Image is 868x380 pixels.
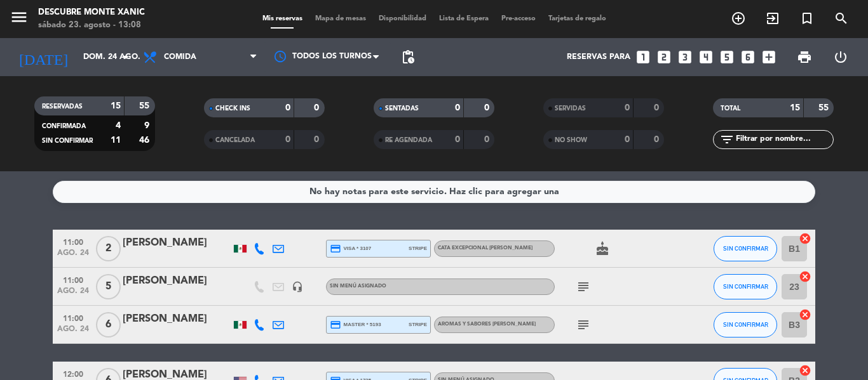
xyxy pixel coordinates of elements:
strong: 0 [484,135,492,144]
div: [PERSON_NAME] [123,235,231,251]
i: cancel [799,364,811,377]
i: credit_card [330,243,341,254]
button: SIN CONFIRMAR [714,274,777,299]
span: 5 [96,274,121,299]
div: [PERSON_NAME] [123,273,231,289]
span: RESERVADAS [42,103,83,110]
strong: 0 [455,103,460,112]
span: Disponibilidad [372,15,433,22]
i: cake [595,241,610,256]
span: SIN CONFIRMAR [42,138,93,144]
span: Comida [164,53,196,62]
span: Sin menú asignado [330,284,386,289]
div: [PERSON_NAME] [123,311,231,327]
i: menu [10,8,29,27]
span: RE AGENDADA [385,137,432,143]
strong: 0 [654,135,661,144]
span: ago. 24 [57,287,89,301]
strong: 11 [111,136,121,145]
span: CONFIRMADA [42,123,86,129]
span: Reserva especial [790,8,824,29]
div: LOG OUT [822,38,858,76]
i: filter_list [719,132,735,147]
div: Descubre Monte Xanic [38,6,145,19]
span: master * 5193 [330,319,381,331]
button: SIN CONFIRMAR [714,312,777,337]
span: SIN CONFIRMAR [723,245,768,252]
span: ago. 24 [57,249,89,263]
span: Aromas y Sabores [PERSON_NAME] [438,322,536,327]
i: headset_mic [292,281,303,292]
i: credit_card [330,319,341,331]
i: looks_6 [740,49,756,65]
span: stripe [409,320,427,329]
span: RESERVAR MESA [721,8,756,29]
span: TOTAL [721,105,740,112]
i: add_box [761,49,777,65]
span: 2 [96,236,121,261]
span: Lista de Espera [433,15,495,22]
span: Mis reservas [256,15,309,22]
span: 11:00 [57,234,89,249]
strong: 0 [285,135,290,144]
span: Reservas para [567,53,630,62]
span: pending_actions [400,49,416,65]
span: ago. 24 [57,325,89,339]
span: CANCELADA [215,137,255,143]
i: looks_one [635,49,651,65]
div: No hay notas para este servicio. Haz clic para agregar una [309,185,559,199]
i: subject [576,317,591,332]
button: SIN CONFIRMAR [714,236,777,261]
span: SIN CONFIRMAR [723,283,768,290]
strong: 0 [314,103,322,112]
span: stripe [409,244,427,252]
i: add_circle_outline [731,11,746,26]
i: subject [576,279,591,294]
strong: 15 [111,102,121,110]
i: exit_to_app [765,11,780,26]
strong: 0 [285,103,290,112]
span: CHECK INS [215,105,250,112]
span: Cata Excepcional [PERSON_NAME] [438,246,532,251]
div: sábado 23. agosto - 13:08 [38,19,145,32]
span: print [797,49,812,65]
strong: 0 [455,135,460,144]
strong: 55 [818,103,831,112]
strong: 0 [625,135,630,144]
i: turned_in_not [799,11,815,26]
input: Filtrar por nombre... [735,133,833,147]
i: [DATE] [10,43,77,71]
strong: 4 [116,121,121,130]
span: SENTADAS [385,105,419,112]
i: cancel [799,308,811,321]
strong: 15 [790,103,800,112]
i: cancel [799,232,811,245]
span: 11:00 [57,310,89,325]
i: power_settings_new [833,49,848,65]
span: 6 [96,312,121,337]
span: BUSCAR [824,8,858,29]
span: WALK IN [756,8,790,29]
span: SIN CONFIRMAR [723,321,768,328]
strong: 9 [144,121,152,130]
span: NO SHOW [555,137,587,143]
i: looks_3 [677,49,693,65]
strong: 0 [625,103,630,112]
strong: 0 [484,103,492,112]
i: looks_4 [698,49,714,65]
i: looks_two [656,49,672,65]
strong: 46 [139,136,152,145]
i: search [834,11,849,26]
strong: 55 [139,102,152,110]
span: visa * 3107 [330,243,371,254]
button: menu [10,8,29,31]
i: looks_5 [719,49,735,65]
strong: 0 [314,135,322,144]
span: Pre-acceso [495,15,542,22]
span: 11:00 [57,272,89,287]
span: Tarjetas de regalo [542,15,613,22]
i: cancel [799,270,811,283]
span: Mapa de mesas [309,15,372,22]
i: arrow_drop_down [118,49,133,65]
strong: 0 [654,103,661,112]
